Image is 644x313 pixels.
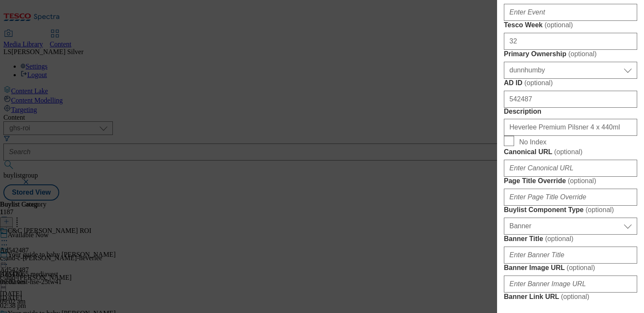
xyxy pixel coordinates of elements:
[524,79,553,86] span: ( optional )
[504,79,637,87] label: AD ID
[504,160,637,177] input: Enter Canonical URL
[504,50,637,58] label: Primary Ownership
[568,50,597,57] span: ( optional )
[504,189,637,206] input: Enter Page Title Override
[544,21,573,29] span: ( optional )
[519,138,546,146] span: No Index
[504,21,637,29] label: Tesco Week
[504,4,637,21] input: Enter Event
[504,177,637,185] label: Page Title Override
[504,276,637,293] input: Enter Banner Image URL
[504,293,637,301] label: Banner Link URL
[566,264,595,271] span: ( optional )
[504,235,637,243] label: Banner Title
[504,91,637,108] input: Enter AD ID
[545,235,574,242] span: ( optional )
[554,148,583,155] span: ( optional )
[586,206,614,213] span: ( optional )
[504,264,637,272] label: Banner Image URL
[561,293,589,300] span: ( optional )
[504,119,637,136] input: Enter Description
[504,148,637,156] label: Canonical URL
[504,206,637,214] label: Buylist Component Type
[504,247,637,264] input: Enter Banner Title
[568,177,596,184] span: ( optional )
[504,108,637,115] label: Description
[504,33,637,50] input: Enter Tesco Week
